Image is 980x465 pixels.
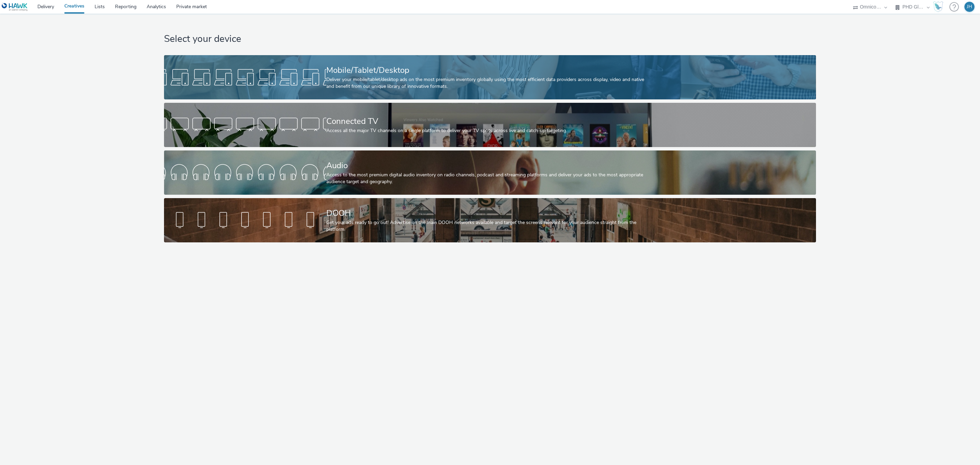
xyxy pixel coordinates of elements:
div: Access to the most premium digital audio inventory on radio channels, podcast and streaming platf... [326,172,651,186]
div: Access all the major TV channels on a single platform to deliver your TV spots across live and ca... [326,127,651,134]
div: Audio [326,160,651,172]
div: DOOH [326,207,651,219]
a: DOOHGet your ads ready to go out! Advertise on the main DOOH networks available and target the sc... [164,198,816,242]
a: Connected TVAccess all the major TV channels on a single platform to deliver your TV spots across... [164,103,816,147]
div: Deliver your mobile/tablet/desktop ads on the most premium inventory globally using the most effi... [326,76,651,90]
img: Hawk Academy [933,1,943,12]
div: Mobile/Tablet/Desktop [326,64,651,76]
a: Mobile/Tablet/DesktopDeliver your mobile/tablet/desktop ads on the most premium inventory globall... [164,55,816,99]
div: JH [967,2,972,12]
div: Connected TV [326,115,651,127]
a: AudioAccess to the most premium digital audio inventory on radio channels, podcast and streaming ... [164,150,816,195]
h1: Select your device [164,33,816,46]
img: undefined Logo [2,3,28,11]
a: Hawk Academy [933,1,946,12]
div: Get your ads ready to go out! Advertise on the main DOOH networks available and target the screen... [326,219,651,233]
